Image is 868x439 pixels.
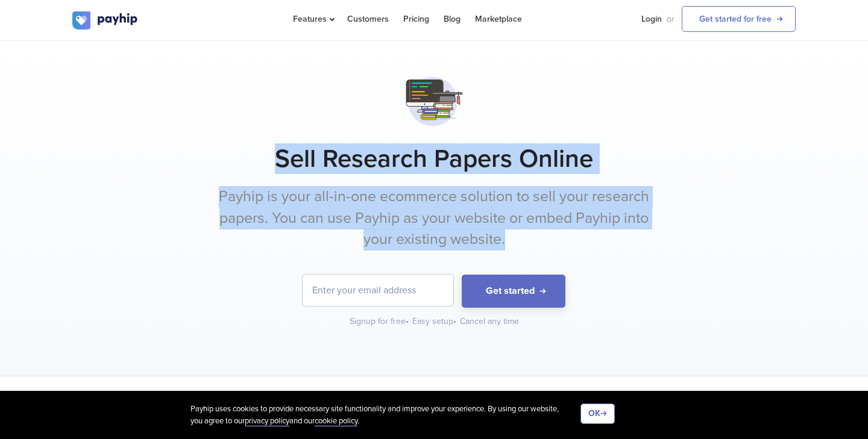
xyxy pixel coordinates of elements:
[72,144,796,174] h1: Sell Research Papers Online
[208,186,660,251] p: Payhip is your all-in-one ecommerce solution to sell your research papers. You can use Payhip as ...
[350,316,410,328] div: Signup for free
[293,14,333,24] span: Features
[462,275,565,308] button: Get started
[580,403,615,424] button: OK
[406,316,409,326] span: •
[190,403,580,427] div: Payhip uses cookies to provide necessary site functionality and improve your experience. By using...
[72,11,139,30] img: logo.svg
[315,416,357,426] a: cookie policy
[245,416,289,426] a: privacy policy
[460,316,519,328] div: Cancel any time
[303,275,453,306] input: Enter your email address
[412,316,458,328] div: Easy setup
[404,71,465,132] img: svg+xml;utf8,%3Csvg%20xmlns%3D%22http%3A%2F%2Fwww.w3.org%2F2000%2Fsvg%22%20viewBox%3D%220%200%201...
[682,6,796,32] a: Get started for free
[453,316,456,326] span: •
